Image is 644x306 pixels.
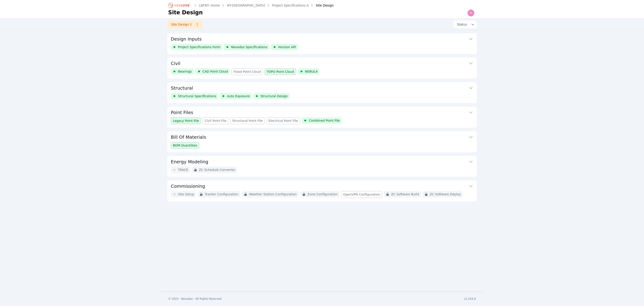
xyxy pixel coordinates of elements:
[455,22,467,27] span: Status
[430,192,461,196] span: ZC Software Deploy
[178,168,188,172] span: TRACE
[269,119,298,123] span: Electrical Point File
[233,69,261,74] span: Flood Point Cloud
[171,58,473,68] button: Civil
[167,33,477,54] div: Design InputsProject Specifications FormNevados SpecificationsHorizon API
[167,156,477,177] div: Energy ModelingTRACEZC Schedule Converter
[171,33,473,44] button: Design Inputs
[278,45,296,49] span: Horizon API
[231,45,267,49] span: Nevados Specifications
[168,297,222,301] div: © 2025 - Nevados - All Rights Reserved
[199,3,220,8] a: LBFNY: Home
[464,297,476,301] div: v1.254.0
[171,36,202,42] h3: Design Inputs
[168,9,203,16] h1: Site Design
[453,20,477,28] button: Status
[205,192,238,196] span: Tracker Configuration
[309,118,340,123] span: Combined Point File
[167,58,477,79] div: CivilBearingsCAD Point CloudFlood Point CloudTOPO Point CloudNEBULA
[205,119,227,123] span: Civil Point File
[171,131,473,142] button: Bill Of Materials
[309,3,334,8] div: Site Design
[167,107,477,128] div: Point FilesLegacy Point FileCivil Point FileStructural Point FileElectrical Point FileCombined Po...
[171,156,473,167] button: Energy Modeling
[171,159,208,165] h3: Energy Modeling
[227,3,265,8] a: NY-[GEOGRAPHIC_DATA]
[249,192,297,196] span: Weather Station Configuration
[171,180,473,191] button: Commissioning
[171,85,193,91] h3: Structural
[178,45,220,49] span: Project Specifications Form
[178,94,216,98] span: Structural Specifications
[267,69,294,74] span: TOPO Point Cloud
[173,143,197,148] span: BOM Quantities
[178,192,194,196] span: Site Setup
[199,168,235,172] span: ZC Schedule Converter
[232,119,263,123] span: Structural Point File
[167,82,477,103] div: StructuralStructural SpecificationsAuto ExposureStructural Design
[307,192,338,196] span: Zone Configuration
[467,9,475,17] img: Ted Elliott
[171,183,205,189] h3: Commissioning
[171,60,180,67] h3: Civil
[171,107,473,117] button: Point Files
[168,2,334,9] nav: Breadcrumb
[261,94,288,98] span: Structural Design
[272,3,309,8] a: Project Specifications A
[167,180,477,201] div: CommissioningSite SetupTracker ConfigurationWeather Station ConfigurationZone ConfigurationOpenVP...
[171,134,206,140] h3: Bill Of Materials
[203,69,228,74] span: CAD Point Cloud
[391,192,419,196] span: ZC Software Build
[178,69,192,74] span: Bearings
[171,109,193,116] h3: Point Files
[171,82,473,93] button: Structural
[305,69,318,74] span: NEBULA
[167,20,203,28] a: Site Design 1
[227,94,250,98] span: Auto Exposure
[167,131,477,152] div: Bill Of MaterialsBOM Quantities
[343,192,380,197] span: OpenVPN Configuration
[173,119,199,123] span: Legacy Point File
